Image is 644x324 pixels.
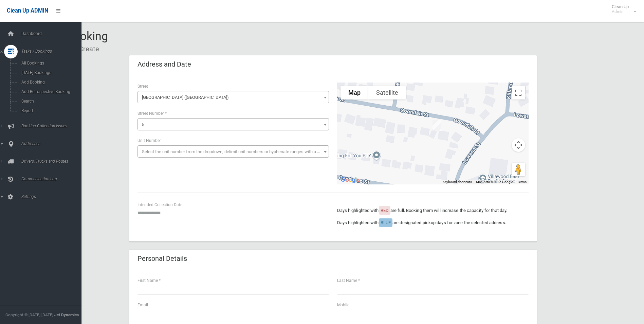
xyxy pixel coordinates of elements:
[19,141,87,146] span: Addresses
[19,108,81,113] span: Report
[19,49,87,54] span: Tasks / Bookings
[129,252,195,265] header: Personal Details
[19,31,87,36] span: Dashboard
[443,180,472,184] button: Keyboard shortcuts
[430,117,443,134] div: 5 Goondah Street, VILLAWOOD NSW 2163
[381,208,389,213] span: RED
[608,4,636,14] span: Clean Up
[337,219,529,227] p: Days highlighted with are designated pickup days for zone the selected address.
[339,176,361,184] a: Open this area in Google Maps (opens a new window)
[381,220,391,225] span: BLUE
[512,86,525,100] button: Toggle fullscreen view
[339,176,361,184] img: Google
[476,180,513,184] span: Map data ©2025 Google
[54,312,79,317] strong: Jet Dynamics
[368,86,406,100] button: Show satellite imagery
[142,149,332,154] span: Select the unit number from the dropdown, delimit unit numbers or hyphenate ranges with a comma
[139,93,327,102] span: Goondah Street (VILLAWOOD 2163)
[137,91,329,103] span: Goondah Street (VILLAWOOD 2163)
[337,206,529,215] p: Days highlighted with are full. Booking them will increase the capacity for that day.
[7,7,48,14] span: Clean Up ADMIN
[19,80,81,85] span: Add Booking
[512,163,525,176] button: Drag Pegman onto the map to open Street View
[19,177,87,181] span: Communication Log
[129,58,199,71] header: Address and Date
[19,159,87,164] span: Drivers, Trucks and Routes
[341,86,368,100] button: Show street map
[517,180,527,184] a: Terms (opens in new tab)
[137,118,329,130] span: 5
[19,89,81,94] span: Add Retrospective Booking
[5,312,53,317] span: Copyright © [DATE]-[DATE]
[74,43,99,55] li: Create
[19,61,81,66] span: All Bookings
[512,138,525,152] button: Map camera controls
[19,70,81,75] span: [DATE] Bookings
[19,124,87,128] span: Booking Collection Issues
[142,122,144,127] span: 5
[19,194,87,199] span: Settings
[612,9,629,14] small: Admin
[139,120,327,129] span: 5
[19,99,81,104] span: Search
